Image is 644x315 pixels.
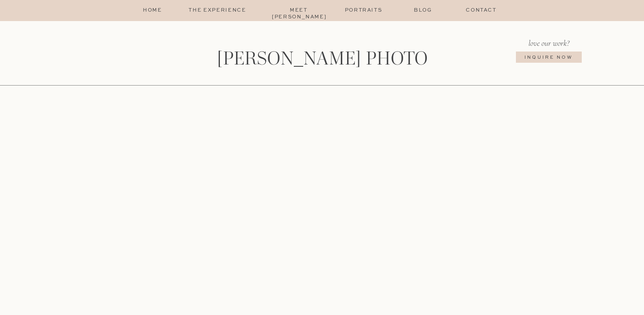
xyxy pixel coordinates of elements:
[510,54,587,69] a: Inquire NOw
[142,7,163,14] a: home
[180,7,255,14] a: The Experience
[272,7,326,14] a: Meet [PERSON_NAME]
[519,37,579,48] p: love our work?
[459,7,503,14] a: Contact
[401,7,445,14] a: Blog
[342,7,385,14] a: Portraits
[199,49,445,70] a: [PERSON_NAME] Photo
